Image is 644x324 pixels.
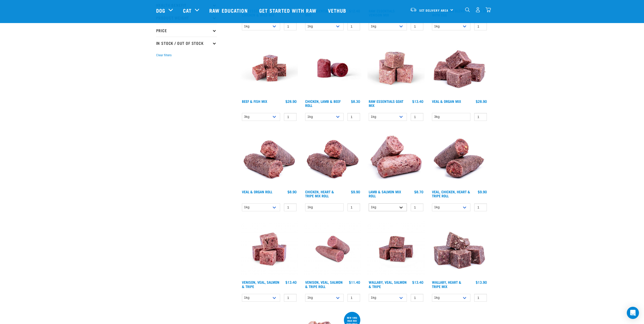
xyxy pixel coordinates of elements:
input: 1 [284,203,297,211]
div: $8.70 [414,190,423,194]
img: home-icon@2x.png [486,7,491,12]
p: Price [156,24,217,37]
img: Goat M Ix 38448 [367,40,425,97]
input: 1 [474,203,487,211]
a: Chicken, Lamb & Beef Roll [305,100,341,106]
a: Raw Education [204,0,254,21]
div: $11.40 [349,280,360,284]
img: user.png [475,7,481,12]
div: $9.90 [478,190,487,194]
input: 1 [411,23,423,30]
a: Venison, Veal, Salmon & Tripe [242,281,279,287]
input: 1 [347,23,360,30]
p: In Stock / Out Of Stock [156,37,217,49]
div: $13.90 [476,280,487,284]
a: Lamb & Salmon Mix Roll [369,191,401,197]
div: $28.90 [476,99,487,103]
a: Wallaby, Heart & Tripe Mix [432,281,461,287]
div: $13.40 [285,280,297,284]
a: Raw Essentials Goat Mix [369,100,403,106]
input: 1 [411,203,423,211]
a: Cat [183,7,192,14]
input: 1 [284,113,297,121]
img: 1174 Wallaby Heart Tripe Mix 01 [431,220,488,278]
input: 1 [411,113,423,121]
a: Dog [156,7,165,14]
a: Veal & Organ Roll [242,191,272,193]
img: van-moving.png [410,7,417,12]
a: Get started with Raw [254,0,323,21]
img: 1263 Chicken Organ Roll 02 [431,130,488,187]
a: Veal & Organ Mix [432,100,461,102]
a: Veal, Chicken, Heart & Tripe Roll [432,191,470,197]
input: 1 [474,113,487,121]
a: Chicken, Heart & Tripe Mix Roll [305,191,334,197]
a: Wallaby, Veal, Salmon & Tripe [369,281,407,287]
div: Open Intercom Messenger [627,307,639,319]
div: $8.90 [287,190,297,194]
div: $28.90 [285,99,297,103]
div: $13.40 [412,280,423,284]
input: 1 [284,294,297,302]
a: Vethub [323,0,353,21]
div: $8.30 [351,99,360,103]
span: Set Delivery Area [419,9,449,11]
img: Venison Veal Salmon Tripe 1621 [241,220,298,278]
div: $9.90 [351,190,360,194]
img: Veal Organ Mix Roll 01 [241,130,298,187]
input: 1 [347,113,360,121]
button: Clear filters [156,53,172,58]
img: 1158 Veal Organ Mix 01 [431,40,488,97]
input: 1 [474,23,487,30]
input: 1 [411,294,423,302]
a: Beef & Fish Mix [242,100,267,102]
img: home-icon-1@2x.png [465,7,470,12]
input: 1 [284,23,297,30]
img: Raw Essentials Chicken Lamb Beef Bulk Minced Raw Dog Food Roll Unwrapped [304,40,361,97]
a: Venison, Veal, Salmon & Tripe Roll [305,281,343,287]
input: 1 [474,294,487,302]
img: 1261 Lamb Salmon Roll 01 [367,130,425,187]
img: Wallaby Veal Salmon Tripe 1642 [367,220,425,278]
img: Chicken Heart Tripe Roll 01 [304,130,361,187]
img: Beef Mackerel 1 [241,40,298,97]
input: 1 [347,203,360,211]
input: 1 [347,294,360,302]
div: $13.40 [412,99,423,103]
img: Venison Veal Salmon Tripe 1651 [304,220,361,278]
